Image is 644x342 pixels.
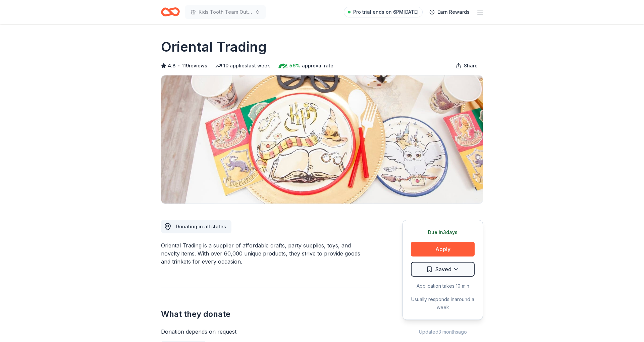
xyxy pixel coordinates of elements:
div: Updated 3 months ago [402,328,483,336]
span: 4.8 [168,62,176,70]
button: 119reviews [182,62,207,70]
div: Application takes 10 min [411,282,475,290]
div: Usually responds in around a week [411,295,475,311]
h2: What they donate [161,309,370,320]
button: Saved [411,262,475,277]
span: Share [464,62,478,70]
span: approval rate [302,62,333,70]
div: 10 applies last week [215,62,270,70]
a: Pro trial ends on 6PM[DATE] [344,7,423,17]
img: Image for Oriental Trading [161,75,483,204]
h1: Oriental Trading [161,38,267,56]
div: Due in 3 days [411,228,475,236]
button: Share [450,59,483,72]
a: Home [161,4,180,20]
div: Donation depends on request [161,328,370,336]
span: 56% [289,62,301,70]
button: Apply [411,242,475,256]
span: Donating in all states [176,224,226,229]
span: Saved [435,265,451,274]
button: Kids Tooth Team Outreach Gala [185,5,266,19]
div: Oriental Trading is a supplier of affordable crafts, party supplies, toys, and novelty items. Wit... [161,241,370,266]
a: Earn Rewards [425,6,474,18]
span: Pro trial ends on 6PM[DATE] [353,8,419,16]
span: • [178,63,180,68]
span: Kids Tooth Team Outreach Gala [199,8,252,16]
